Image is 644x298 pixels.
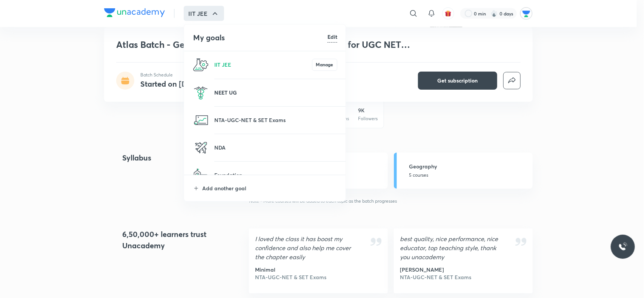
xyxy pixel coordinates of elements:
[214,89,337,96] p: NEET UG
[193,57,208,72] img: IIT JEE
[214,171,337,179] p: Foundation
[202,184,337,192] p: Add another goal
[193,32,327,43] h4: My goals
[193,140,208,155] img: NDA
[193,113,208,128] img: NTA-UGC-NET & SET Exams
[327,33,337,41] h6: Edit
[214,61,312,69] p: IIT JEE
[312,59,337,71] button: Manage
[193,168,208,183] img: Foundation
[193,85,208,100] img: NEET UG
[214,144,337,151] p: NDA
[214,116,337,124] p: NTA-UGC-NET & SET Exams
